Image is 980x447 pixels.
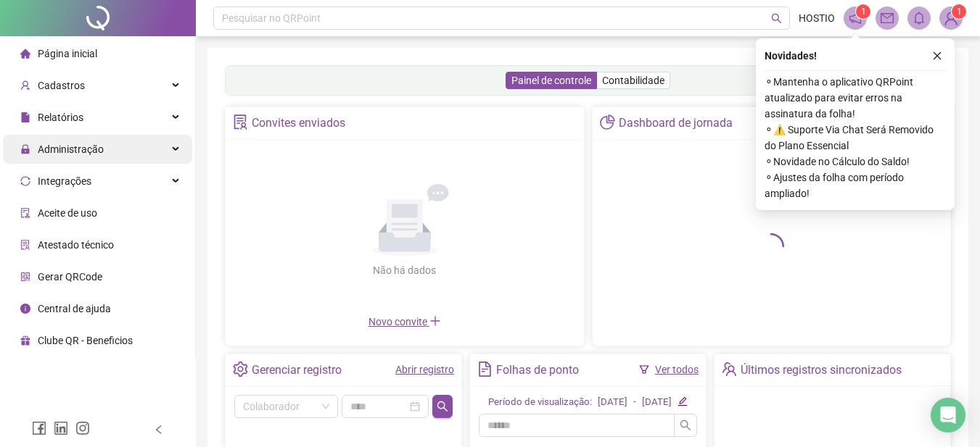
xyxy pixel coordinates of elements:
span: facebook [32,421,46,435]
span: mail [881,12,894,25]
span: team [722,362,737,377]
div: - [633,395,636,410]
span: close [932,51,942,61]
span: plus [429,315,441,327]
span: 1 [861,7,866,17]
span: solution [233,114,248,130]
span: Atestado técnico [38,239,114,251]
span: audit [20,208,30,218]
sup: Atualize o seu contato no menu Meus Dados [952,4,966,19]
span: loading [758,233,784,259]
a: Ver todos [655,364,699,375]
div: [DATE] [598,395,627,410]
div: Convites enviados [252,111,345,135]
div: Dashboard de jornada [619,111,733,135]
span: left [154,425,164,435]
span: ⚬ Novidade no Cálculo do Saldo! [765,154,946,170]
span: Novo convite [368,316,441,327]
span: file [20,112,30,122]
span: Integrações [38,175,91,187]
span: linkedin [54,421,68,435]
span: pie-chart [600,114,615,130]
span: lock [20,144,30,154]
span: Gerar QRCode [38,271,102,283]
sup: 1 [856,4,870,19]
span: Cadastros [38,80,85,91]
span: home [20,49,30,59]
img: 41758 [940,7,962,29]
span: file-text [477,362,493,377]
span: edit [678,396,687,406]
span: ⚬ Ajustes da folha com período ampliado! [765,170,946,201]
span: bell [913,12,926,25]
span: sync [20,176,30,186]
a: Abrir registro [395,364,454,375]
span: HOSTIO [799,10,835,26]
span: search [680,419,691,431]
span: Aceite de uso [38,207,97,219]
span: info-circle [20,304,30,314]
span: Novidades ! [765,48,817,64]
span: Central de ajuda [38,303,111,314]
span: gift [20,335,30,346]
span: Contabilidade [602,75,664,86]
span: setting [233,362,248,377]
div: [DATE] [642,395,672,410]
div: Folhas de ponto [496,358,579,383]
span: 1 [957,7,962,17]
div: Últimos registros sincronizados [741,358,902,383]
span: Administração [38,143,104,155]
span: notification [849,12,862,25]
span: search [437,401,448,412]
span: user-add [20,80,30,91]
span: Clube QR - Beneficios [38,335,133,346]
span: search [771,13,782,24]
span: solution [20,240,30,250]
div: Gerenciar registro [252,358,342,383]
span: Relatórios [38,112,83,123]
span: filter [639,364,649,375]
span: qrcode [20,272,30,282]
div: Não há dados [338,262,472,278]
span: Página inicial [38,48,97,59]
span: Painel de controle [511,75,591,86]
span: ⚬ ⚠️ Suporte Via Chat Será Removido do Plano Essencial [765,122,946,154]
div: Open Intercom Messenger [931,398,965,433]
div: Período de visualização: [488,395,592,410]
span: ⚬ Mantenha o aplicativo QRPoint atualizado para evitar erros na assinatura da folha! [765,74,946,122]
span: instagram [75,421,90,435]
